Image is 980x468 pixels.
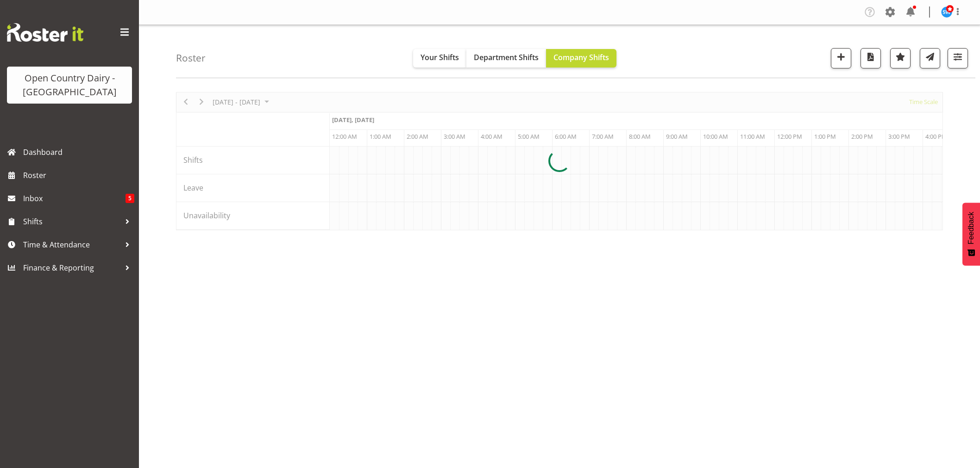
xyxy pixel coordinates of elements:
button: Company Shifts [546,49,616,68]
button: Send a list of all shifts for the selected filtered period to all rostered employees. [920,48,940,68]
span: Finance & Reporting [23,261,120,275]
span: Your Shifts [421,52,459,62]
span: Roster [23,168,134,182]
span: Department Shifts [474,52,539,62]
button: Filter Shifts [948,48,968,68]
button: Highlight an important date within the roster. [890,48,911,68]
img: steve-webb7510.jpg [941,6,952,18]
span: Inbox [23,191,126,205]
h4: Roster [176,53,206,63]
button: Your Shifts [413,49,466,68]
button: Department Shifts [466,49,546,68]
img: Rosterit website logo [7,23,83,42]
span: Shifts [23,215,120,228]
button: Feedback - Show survey [962,203,980,265]
span: Time & Attendance [23,238,120,252]
span: Dashboard [23,145,134,159]
div: Open Country Dairy - [GEOGRAPHIC_DATA] [16,71,123,99]
span: 5 [126,194,134,203]
button: Download a PDF of the roster according to the set date range. [861,48,881,68]
span: Company Shifts [553,52,609,62]
button: Add a new shift [831,48,851,68]
span: Feedback [967,212,975,244]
